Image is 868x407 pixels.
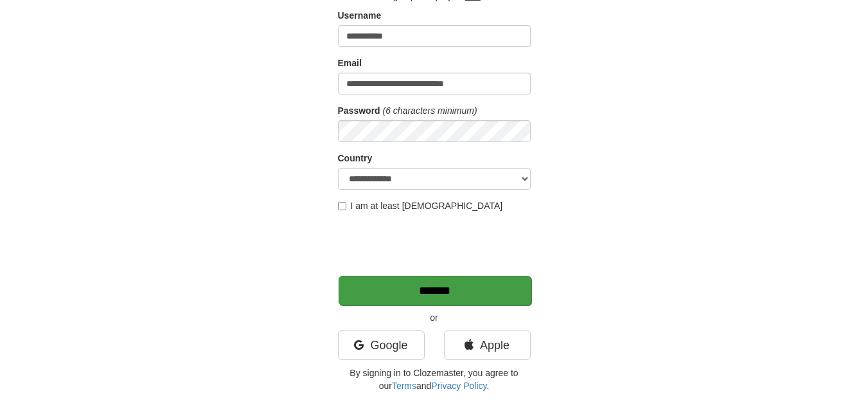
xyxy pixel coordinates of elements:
p: or [338,311,531,324]
label: Password [338,104,380,117]
label: Country [338,152,373,165]
label: I am at least [DEMOGRAPHIC_DATA] [338,199,503,212]
iframe: reCAPTCHA [338,219,533,269]
em: (6 characters minimum) [383,105,477,116]
label: Email [338,57,362,69]
a: Google [338,330,425,360]
input: I am at least [DEMOGRAPHIC_DATA] [338,202,346,210]
a: Apple [444,330,531,360]
a: Privacy Policy [431,381,486,391]
label: Username [338,9,382,22]
a: Terms [392,381,416,391]
p: By signing in to Clozemaster, you agree to our and . [338,366,531,392]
